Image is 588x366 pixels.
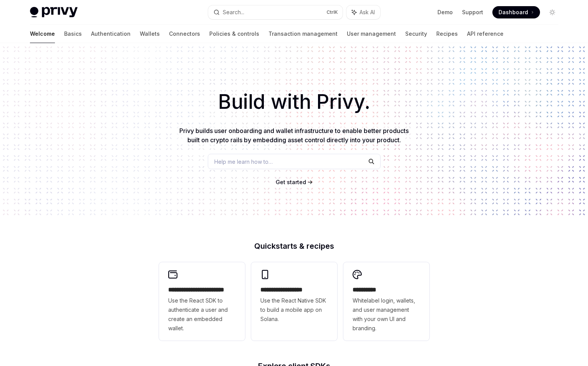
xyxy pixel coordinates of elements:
span: Use the React SDK to authenticate a user and create an embedded wallet. [168,296,236,333]
a: Welcome [30,25,55,43]
button: Toggle dark mode [546,6,558,18]
h2: Quickstarts & recipes [159,242,429,250]
span: Ctrl K [326,9,338,15]
a: Connectors [169,25,200,43]
a: Dashboard [492,6,540,18]
a: Authentication [91,25,131,43]
span: Ask AI [359,8,375,16]
a: User management [347,25,396,43]
button: Ask AI [346,5,380,19]
div: Search... [223,8,244,17]
img: light logo [30,7,78,18]
a: Support [462,8,483,16]
a: Recipes [436,25,458,43]
span: Get started [276,179,306,185]
span: Dashboard [499,8,528,16]
a: Basics [64,25,82,43]
span: Use the React Native SDK to build a mobile app on Solana. [260,296,328,324]
span: Help me learn how to… [214,158,273,166]
a: Transaction management [268,25,338,43]
span: Privy builds user onboarding and wallet infrastructure to enable better products built on crypto ... [179,127,409,144]
a: API reference [467,25,504,43]
span: Whitelabel login, wallets, and user management with your own UI and branding. [353,296,420,333]
a: Policies & controls [209,25,259,43]
a: Wallets [140,25,160,43]
a: Demo [437,8,453,16]
button: Search...CtrlK [208,5,343,19]
h1: Build with Privy. [12,87,576,117]
a: Security [405,25,427,43]
a: **** **** **** ***Use the React Native SDK to build a mobile app on Solana. [251,262,337,341]
a: Get started [276,178,306,186]
a: **** *****Whitelabel login, wallets, and user management with your own UI and branding. [343,262,429,341]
